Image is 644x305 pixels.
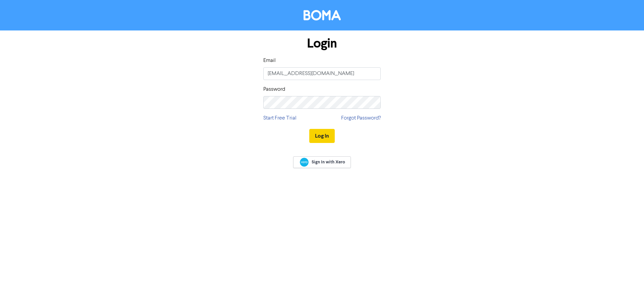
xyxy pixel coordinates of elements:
[263,85,285,93] label: Password
[309,129,335,143] button: Log In
[312,159,345,165] span: Sign In with Xero
[341,114,381,122] a: Forgot Password?
[304,10,341,20] img: BOMA Logo
[300,158,309,167] img: Xero logo
[263,57,276,65] label: Email
[263,36,381,51] h1: Login
[610,273,644,305] iframe: Chat Widget
[263,114,297,122] a: Start Free Trial
[293,156,351,168] a: Sign In with Xero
